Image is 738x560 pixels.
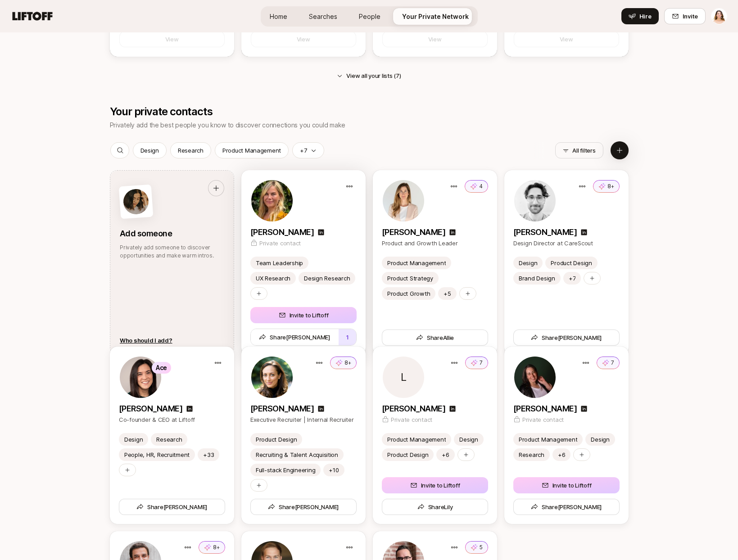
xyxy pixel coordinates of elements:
button: Hire [621,8,659,24]
button: ShareAllie [382,330,488,346]
p: UX Research [256,274,290,283]
button: 5 [465,541,488,554]
span: Share [PERSON_NAME] [267,502,339,511]
a: Ace[PERSON_NAME]Co-founder & CEO at LiftoffDesignResearchPeople, HR, Recruitment+33Share[PERSON_N... [110,347,234,524]
span: People [359,12,380,21]
img: db5b1ecd_1999_4bb0_8901_db54a7c8ae70.jpg [251,180,293,221]
button: Share[PERSON_NAME] [513,330,620,346]
span: Hire [639,12,652,21]
div: Design [124,435,143,444]
p: [PERSON_NAME] [119,402,182,415]
button: All filters [555,142,603,158]
p: Product Management [387,435,446,444]
a: 7[PERSON_NAME]Private contactProduct ManagementDesignResearch+6Invite to LiftoffShare[PERSON_NAME] [504,347,629,524]
span: Home [270,12,287,21]
p: Brand Design [519,274,555,283]
button: 7 [465,357,488,369]
p: Design Research [304,274,350,283]
a: Searches [302,8,344,25]
p: Your private contacts [110,105,345,118]
a: Your Private Network [395,8,476,25]
button: Share[PERSON_NAME] [250,499,357,515]
div: Product Design [256,435,297,444]
button: Invite to Liftoff [513,477,620,493]
p: +33 [203,450,214,459]
p: +6 [442,450,449,459]
div: Who should I add? [120,336,172,345]
a: 4[PERSON_NAME]Product and Growth LeaderProduct ManagementProduct StrategyProduct Growth+5ShareAllie [373,170,497,355]
img: woman-with-black-hair.jpg [122,188,149,215]
div: Team Leadership [256,258,303,267]
button: View all your lists (7) [330,68,408,84]
p: Product Management [387,258,446,267]
p: [PERSON_NAME] [382,226,445,239]
span: Searches [309,12,337,21]
p: +7 [568,274,575,283]
p: Design [591,435,609,444]
p: Research [178,146,204,155]
div: Product Growth [387,289,430,298]
span: Your Private Network [402,12,469,21]
button: 8+ [330,357,357,369]
p: People, HR, Recruitment [124,450,190,459]
p: +5 [444,289,451,298]
a: 8+[PERSON_NAME]Executive Recruiter | Internal RecruiterProduct DesignRecruiting & Talent Acquisit... [241,347,366,524]
div: Research [156,435,182,444]
p: 7 [480,359,483,367]
p: Product Design [551,258,592,267]
p: Co-founder & CEO at Liftoff [119,415,225,424]
p: [PERSON_NAME] [250,402,314,415]
p: Recruiting & Talent Acquisition [256,450,338,459]
button: 8+ [593,180,620,193]
button: 8+ [199,541,225,554]
p: 5 [480,543,483,551]
p: Private contact [522,415,564,424]
span: Share [PERSON_NAME] [259,333,330,342]
p: 7 [611,359,614,367]
a: L7[PERSON_NAME]Private contactProduct ManagementDesignProduct Design+6Invite to LiftoffShareLily [373,347,497,524]
img: 7e1d78ae_b3a6_4e1b_9c86_9fea4977cec4.jpg [514,180,556,221]
span: Share Lily [417,502,453,511]
a: Home [263,8,294,25]
p: Full-stack Engineering [256,465,315,474]
p: 8+ [607,182,614,190]
p: Product Design [387,450,428,459]
p: Design [140,146,159,155]
p: [PERSON_NAME] [513,226,577,239]
a: 8+[PERSON_NAME]Design Director at CareScoutDesignProduct DesignBrand Design+7Share[PERSON_NAME] [504,170,629,355]
button: 4 [465,180,488,193]
span: Share [PERSON_NAME] [530,333,602,342]
p: Product Management [519,435,577,444]
button: ShareLily [382,499,488,515]
p: Privately add the best people you know to discover connections you could make [110,120,345,131]
button: Analía Ibargoyen [711,8,727,24]
img: ae1235b9_df56_4c82_8258_8074b1829f73.jpg [383,180,424,221]
button: Invite to Liftoff [250,307,357,323]
img: 623dd7af_ca7d_478e_9cfa_d88034d665f2.jpg [514,357,556,398]
div: Design [459,435,478,444]
div: +6 [557,450,565,459]
p: Product Management [222,146,281,155]
p: Research [519,450,544,459]
p: L [400,372,406,383]
span: Share Allie [416,333,453,342]
div: Product Strategy [387,274,433,283]
p: Private contact [391,415,432,424]
span: Share [PERSON_NAME] [530,502,602,511]
p: [PERSON_NAME] [250,226,314,239]
p: 8+ [344,359,351,367]
p: [PERSON_NAME] [513,402,577,415]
